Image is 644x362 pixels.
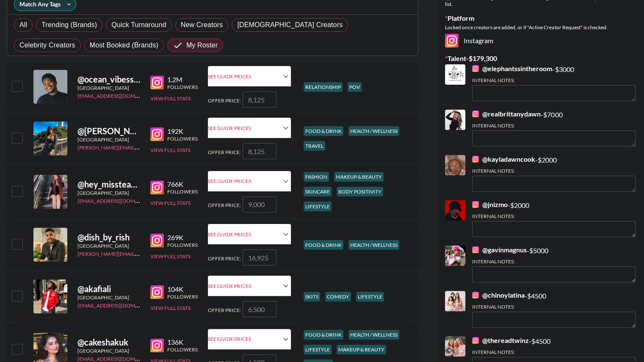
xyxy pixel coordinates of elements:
[472,213,636,219] div: Internal Notes:
[472,110,541,118] a: @realbrittanydawn
[472,337,479,344] img: Instagram
[304,202,332,211] div: lifestyle
[243,196,276,213] input: 9,000
[90,40,158,50] span: Most Booked (Brands)
[167,338,198,346] div: 136K
[348,240,399,250] div: health / wellness
[472,155,636,192] div: - $ 2000
[208,336,281,342] div: See Guide Prices
[304,172,329,182] div: fashion
[472,77,636,83] div: Internal Notes:
[77,85,140,91] div: [GEOGRAPHIC_DATA]
[150,127,164,141] img: Instagram
[472,246,636,282] div: - $ 5000
[208,329,291,349] div: See Guide Prices
[208,307,241,313] span: Offer Price:
[150,76,164,89] img: Instagram
[472,110,636,146] div: - $ 7000
[208,171,291,191] div: See Guide Prices
[356,292,384,301] div: lifestyle
[445,14,637,22] label: Platform
[472,200,636,237] div: - $ 2000
[472,246,527,254] a: @gavinmagnus
[77,91,163,99] a: [EMAIL_ADDRESS][DOMAIN_NAME]
[77,179,140,190] div: @ hey_missteacher
[445,24,637,30] div: Locked once creators are added, or if "Active Creator Request" is checked.
[77,143,203,151] a: [PERSON_NAME][EMAIL_ADDRESS][DOMAIN_NAME]
[77,337,140,348] div: @ cakeshakuk
[472,122,636,129] div: Internal Notes:
[208,178,281,184] div: See Guide Prices
[472,156,479,163] img: Instagram
[41,20,97,30] span: Trending (Brands)
[208,149,241,155] span: Offer Price:
[77,301,163,309] a: [EMAIL_ADDRESS][DOMAIN_NAME]
[445,34,459,47] img: Instagram
[472,304,636,310] div: Internal Notes:
[150,181,164,194] img: Instagram
[472,65,479,72] img: Instagram
[208,202,241,208] span: Offer Price:
[243,91,276,108] input: 8,125
[19,40,75,50] span: Celebrity Creators
[77,284,140,294] div: @ akafiali
[77,126,140,136] div: @ [PERSON_NAME]
[445,34,637,47] div: Instagram
[167,84,198,90] div: Followers
[208,66,291,86] div: See Guide Prices
[167,242,198,248] div: Followers
[472,292,479,298] img: Instagram
[150,339,164,352] img: Instagram
[77,348,140,354] div: [GEOGRAPHIC_DATA]
[325,292,351,301] div: comedy
[167,180,198,188] div: 766K
[150,305,191,311] button: View Full Stats
[472,291,525,299] a: @chinoylatina
[472,64,552,73] a: @elephantssintheroom
[348,82,362,92] div: pov
[208,125,281,131] div: See Guide Prices
[77,249,203,257] a: [PERSON_NAME][EMAIL_ADDRESS][DOMAIN_NAME]
[348,330,399,340] div: health / wellness
[208,224,291,244] div: See Guide Prices
[304,126,343,136] div: food & drink
[77,74,140,85] div: @ ocean_vibesss_
[208,283,281,289] div: See Guide Prices
[208,73,281,80] div: See Guide Prices
[77,196,163,204] a: [EMAIL_ADDRESS][DOMAIN_NAME]
[243,143,276,159] input: 8,125
[186,40,218,50] span: My Roster
[77,243,140,249] div: [GEOGRAPHIC_DATA]
[167,135,198,142] div: Followers
[208,276,291,296] div: See Guide Prices
[472,111,479,117] img: Instagram
[150,147,191,153] button: View Full Stats
[150,200,191,206] button: View Full Stats
[445,54,637,63] label: Talent - $ 179,300
[181,20,223,30] span: New Creators
[304,187,332,196] div: skincare
[208,97,241,104] span: Offer Price:
[208,255,241,262] span: Offer Price:
[19,20,27,30] span: All
[167,293,198,300] div: Followers
[304,345,332,354] div: lifestyle
[472,349,636,355] div: Internal Notes:
[304,82,343,92] div: relationship
[77,354,163,362] a: [EMAIL_ADDRESS][DOMAIN_NAME]
[150,285,164,299] img: Instagram
[77,136,140,143] div: [GEOGRAPHIC_DATA]
[167,127,198,135] div: 192K
[348,126,399,136] div: health / wellness
[337,345,386,354] div: makeup & beauty
[472,258,636,265] div: Internal Notes:
[150,253,191,260] button: View Full Stats
[472,336,529,345] a: @thereadtwinz
[472,155,535,163] a: @kayladawncook
[337,187,383,196] div: body positivity
[304,141,325,151] div: travel
[111,20,166,30] span: Quick Turnaround
[77,190,140,196] div: [GEOGRAPHIC_DATA]
[472,291,636,328] div: - $ 4500
[208,118,291,138] div: See Guide Prices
